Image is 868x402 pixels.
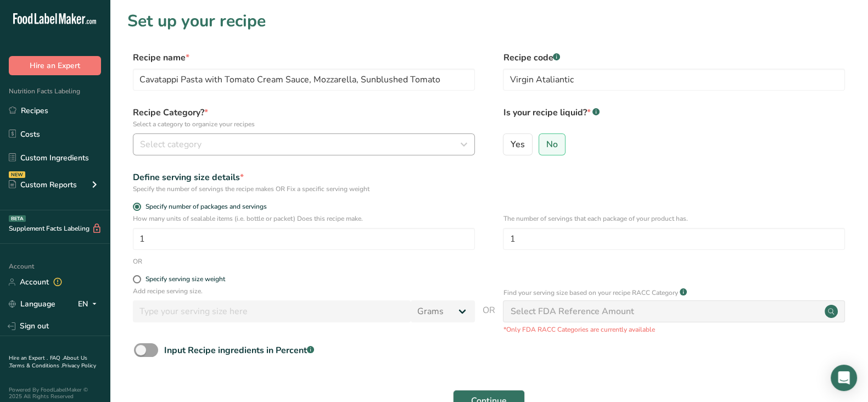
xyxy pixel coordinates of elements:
p: The number of servings that each package of your product has. [503,214,845,224]
a: Hire an Expert . [9,354,48,362]
div: OR [133,256,142,266]
a: About Us . [9,354,87,370]
div: Specify serving size weight [145,275,225,283]
label: Recipe code [503,51,845,64]
button: Hire an Expert [9,56,101,75]
div: Specify the number of servings the recipe makes OR Fix a specific serving weight [133,184,475,194]
span: Yes [511,139,525,150]
div: Custom Reports [9,179,77,191]
div: BETA [9,215,26,222]
p: *Only FDA RACC Categories are currently available [503,325,845,334]
div: Input Recipe ingredients in Percent [164,344,314,357]
span: Select category [140,138,201,151]
span: OR [483,304,495,334]
input: Type your serving size here [133,300,411,322]
a: Privacy Policy [62,362,96,370]
div: Select FDA Reference Amount [510,305,634,318]
h1: Set up your recipe [127,9,850,33]
div: EN [78,298,101,311]
button: Select category [133,133,475,155]
label: Recipe Category? [133,106,475,129]
p: Add recipe serving size. [133,286,475,296]
label: Recipe name [133,51,475,64]
label: Is your recipe liquid? [503,106,845,129]
a: Terms & Conditions . [9,362,62,370]
input: Type your recipe name here [133,69,475,91]
input: Type your recipe code here [503,69,845,91]
span: No [546,139,558,150]
a: FAQ . [50,354,63,362]
p: How many units of sealable items (i.e. bottle or packet) Does this recipe make. [133,214,475,224]
div: Open Intercom Messenger [831,365,857,391]
a: Language [9,294,55,314]
div: NEW [9,171,25,178]
p: Find your serving size based on your recipe RACC Category [503,288,677,298]
div: Define serving size details [133,171,475,184]
span: Specify number of packages and servings [141,203,267,211]
div: Powered By FoodLabelMaker © 2025 All Rights Reserved [9,387,101,400]
p: Select a category to organize your recipes [133,119,475,129]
